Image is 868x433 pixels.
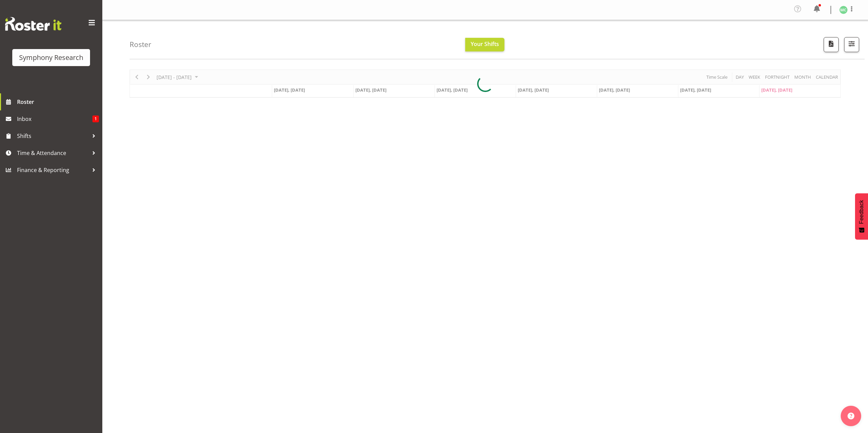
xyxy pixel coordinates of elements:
img: Rosterit website logo [5,17,61,31]
button: Your Shifts [465,38,504,51]
img: help-xxl-2.png [848,413,854,419]
span: Feedback [858,200,865,224]
img: matthew-coleman1906.jpg [839,6,848,14]
span: Shifts [17,131,89,141]
span: Inbox [17,114,92,124]
h4: Roster [130,41,151,48]
div: Symphony Research [19,52,83,63]
button: Feedback - Show survey [855,193,868,239]
button: Download a PDF of the roster according to the set date range. [824,37,839,52]
span: Roster [17,97,99,107]
button: Filter Shifts [844,37,859,52]
span: Time & Attendance [17,148,89,158]
span: Your Shifts [471,40,499,48]
span: Finance & Reporting [17,165,89,175]
span: 1 [92,115,99,122]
